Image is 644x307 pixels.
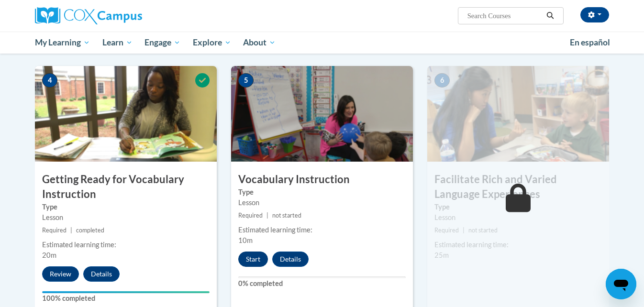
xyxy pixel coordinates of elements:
a: My Learning [29,32,96,54]
a: Explore [187,32,237,54]
img: Cox Campus [35,7,142,24]
span: 4 [42,73,57,88]
span: About [243,37,276,48]
span: My Learning [35,37,90,48]
span: | [266,212,268,219]
span: | [70,227,72,234]
button: Account Settings [580,7,609,22]
h3: Getting Ready for Vocabulary Instruction [35,172,217,202]
div: Estimated learning time: [42,240,210,250]
img: Course Image [35,66,217,162]
div: Estimated learning time: [238,225,406,235]
h3: Facilitate Rich and Varied Language Experiences [427,172,609,202]
a: Learn [96,32,139,54]
div: Your progress [42,291,210,293]
button: Review [42,266,79,282]
div: Lesson [238,197,406,208]
span: 5 [238,73,254,88]
img: Course Image [427,66,609,162]
span: not started [468,227,498,234]
a: En español [564,33,616,53]
span: 10m [238,236,253,244]
span: Engage [144,37,180,48]
input: Search Courses [466,10,543,22]
h3: Vocabulary Instruction [231,172,413,187]
label: 100% completed [42,293,210,304]
span: En español [570,37,610,47]
div: Lesson [434,212,602,223]
span: Required [434,227,459,234]
span: Learn [102,37,133,48]
span: Required [42,227,67,234]
a: Engage [138,32,187,54]
div: Lesson [42,212,210,223]
a: About [237,32,282,54]
img: Course Image [231,66,413,162]
span: Required [238,212,263,219]
div: Estimated learning time: [434,240,602,250]
label: Type [42,202,210,212]
button: Search [543,10,557,22]
div: Main menu [21,32,623,54]
button: Details [272,252,309,267]
span: completed [76,227,104,234]
span: | [463,227,465,234]
iframe: Button to launch messaging window [606,269,636,299]
label: 0% completed [238,278,406,289]
span: 20m [42,251,56,259]
span: 25m [434,251,449,259]
span: 6 [434,73,450,88]
span: not started [272,212,301,219]
a: Cox Campus [35,7,217,24]
label: Type [434,202,602,212]
span: Explore [193,37,231,48]
button: Start [238,252,268,267]
button: Details [83,266,120,282]
label: Type [238,187,406,197]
